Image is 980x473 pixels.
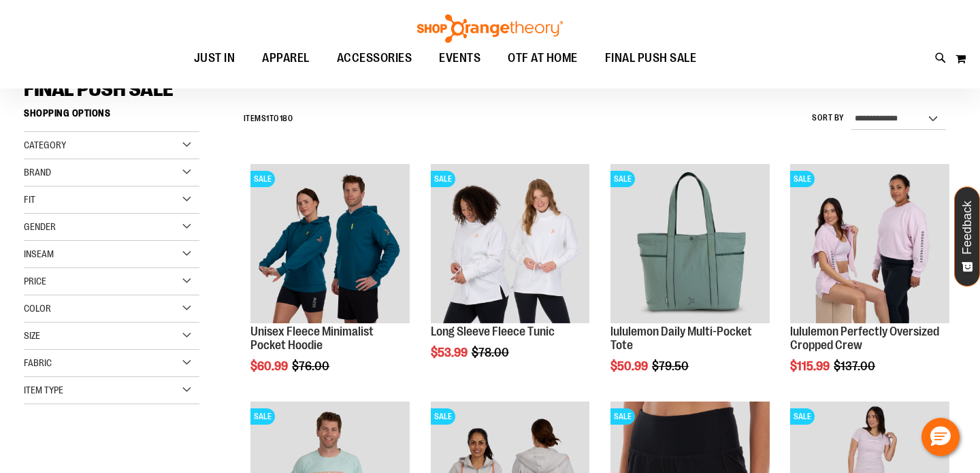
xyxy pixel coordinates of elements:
[610,359,650,373] span: $50.99
[244,157,416,407] div: product
[439,43,480,74] span: EVENTS
[610,408,635,425] span: SALE
[24,167,51,178] span: Brand
[610,164,770,325] a: lululemon Daily Multi-Pocket ToteSALE
[431,346,470,359] span: $53.99
[24,101,199,132] strong: Shopping Options
[180,43,249,74] a: JUST IN
[954,186,980,287] button: Feedback - Show survey
[790,325,939,352] a: lululemon Perfectly Oversized Cropped Crew
[250,164,410,325] a: Unisex Fleece Minimalist Pocket HoodieSALE
[248,43,323,74] a: APPAREL
[415,14,565,43] img: Shop Orangetheory
[790,171,815,187] span: SALE
[244,108,293,129] h2: Items to
[24,248,54,259] span: Inseam
[790,408,815,425] span: SALE
[24,303,51,314] span: Color
[24,357,52,368] span: Fabric
[431,171,455,187] span: SALE
[494,43,591,74] a: OTF AT HOME
[250,171,275,187] span: SALE
[250,408,275,425] span: SALE
[834,359,877,373] span: $137.00
[250,359,290,373] span: $60.99
[292,359,331,373] span: $76.00
[250,325,374,352] a: Unisex Fleece Minimalist Pocket Hoodie
[24,221,56,232] span: Gender
[605,43,697,74] span: FINAL PUSH SALE
[266,114,269,123] span: 1
[652,359,691,373] span: $79.50
[921,418,960,456] button: Hello, have a question? Let’s chat.
[790,164,949,325] a: lululemon Perfectly Oversized Cropped CrewSALE
[194,43,235,74] span: JUST IN
[431,164,590,325] a: Product image for Fleece Long SleeveSALE
[262,43,310,74] span: APPAREL
[610,325,752,352] a: lululemon Daily Multi-Pocket Tote
[24,194,35,205] span: Fit
[323,43,426,74] a: ACCESSORIES
[790,359,832,373] span: $115.99
[812,112,845,124] label: Sort By
[24,385,63,395] span: Item Type
[431,325,555,338] a: Long Sleeve Fleece Tunic
[508,43,578,74] span: OTF AT HOME
[610,171,635,187] span: SALE
[472,346,511,359] span: $78.00
[604,157,777,407] div: product
[425,43,494,74] a: EVENTS
[431,164,590,323] img: Product image for Fleece Long Sleeve
[24,78,174,101] span: FINAL PUSH SALE
[24,330,40,341] span: Size
[24,276,46,287] span: Price
[783,157,956,407] div: product
[337,43,412,74] span: ACCESSORIES
[280,114,293,123] span: 180
[431,408,455,425] span: SALE
[591,43,710,74] a: FINAL PUSH SALE
[250,164,410,323] img: Unisex Fleece Minimalist Pocket Hoodie
[790,164,949,323] img: lululemon Perfectly Oversized Cropped Crew
[610,164,770,323] img: lululemon Daily Multi-Pocket Tote
[961,201,974,255] span: Feedback
[24,140,66,150] span: Category
[424,157,597,394] div: product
